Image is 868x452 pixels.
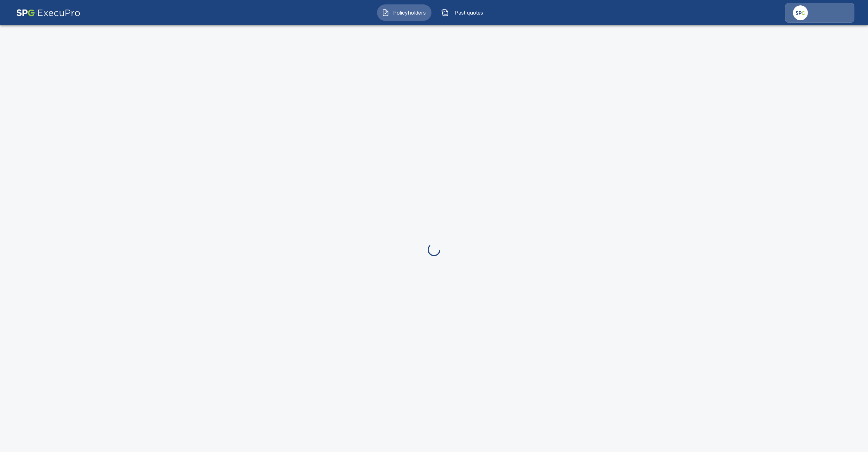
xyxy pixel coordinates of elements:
[392,9,427,16] span: Policyholders
[451,9,486,16] span: Past quotes
[382,9,389,16] img: Policyholders Icon
[785,3,854,23] a: Agency Icon
[437,4,491,21] button: Past quotes IconPast quotes
[441,9,449,16] img: Past quotes Icon
[16,3,80,23] img: AA Logo
[377,4,431,21] button: Policyholders IconPolicyholders
[793,5,808,20] img: Agency Icon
